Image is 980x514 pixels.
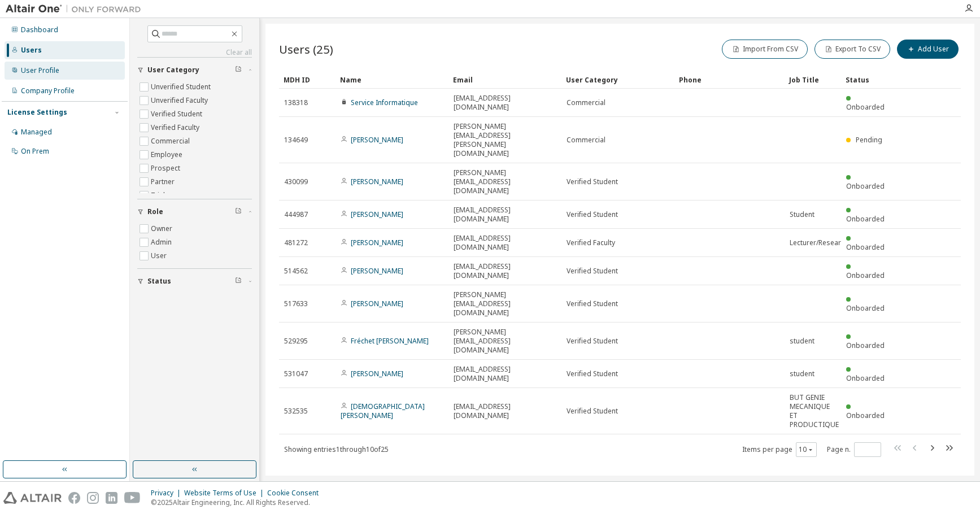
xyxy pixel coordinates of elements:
[454,94,556,112] span: [EMAIL_ADDRESS][DOMAIN_NAME]
[151,189,167,202] label: Trial
[235,277,242,286] span: Clear filter
[151,148,185,162] label: Employee
[856,135,882,145] span: Pending
[137,58,252,82] button: User Category
[151,134,192,148] label: Commercial
[454,328,556,355] span: [PERSON_NAME][EMAIL_ADDRESS][DOMAIN_NAME]
[137,269,252,294] button: Status
[147,207,163,216] span: Role
[341,402,425,420] a: [DEMOGRAPHIC_DATA][PERSON_NAME]
[454,262,556,280] span: [EMAIL_ADDRESS][DOMAIN_NAME]
[351,299,403,308] a: [PERSON_NAME]
[151,498,325,507] p: © 2025 Altair Engineering, Inc. All Rights Reserved.
[284,98,308,107] span: 138318
[184,489,267,498] div: Website Terms of Use
[235,207,242,216] span: Clear filter
[846,373,885,383] span: Onboarded
[567,369,618,378] span: Verified Student
[21,128,52,137] div: Managed
[235,66,242,75] span: Clear filter
[454,122,556,158] span: [PERSON_NAME][EMAIL_ADDRESS][PERSON_NAME][DOMAIN_NAME]
[790,369,815,378] span: student
[815,40,890,59] button: Export To CSV
[846,71,893,89] div: Status
[87,492,99,504] img: instagram.svg
[284,177,308,186] span: 430099
[789,71,837,89] div: Job Title
[351,177,403,186] a: [PERSON_NAME]
[897,40,959,59] button: Add User
[567,238,615,247] span: Verified Faculty
[454,206,556,224] span: [EMAIL_ADDRESS][DOMAIN_NAME]
[151,94,210,107] label: Unverified Faculty
[151,222,175,236] label: Owner
[790,238,855,247] span: Lecturer/Researcher
[453,71,557,89] div: Email
[284,407,308,416] span: 532535
[454,290,556,317] span: [PERSON_NAME][EMAIL_ADDRESS][DOMAIN_NAME]
[137,199,252,224] button: Role
[790,337,815,346] span: student
[151,249,169,263] label: User
[284,337,308,346] span: 529295
[454,402,556,420] span: [EMAIL_ADDRESS][DOMAIN_NAME]
[147,277,171,286] span: Status
[351,135,403,145] a: [PERSON_NAME]
[454,234,556,252] span: [EMAIL_ADDRESS][DOMAIN_NAME]
[846,181,885,191] span: Onboarded
[284,71,331,89] div: MDH ID
[846,341,885,350] span: Onboarded
[567,407,618,416] span: Verified Student
[351,369,403,378] a: [PERSON_NAME]
[454,365,556,383] span: [EMAIL_ADDRESS][DOMAIN_NAME]
[351,98,418,107] a: Service Informatique
[799,445,814,454] button: 10
[21,25,58,34] div: Dashboard
[151,107,204,121] label: Verified Student
[151,236,174,249] label: Admin
[284,445,389,454] span: Showing entries 1 through 10 of 25
[21,66,59,75] div: User Profile
[846,102,885,112] span: Onboarded
[351,210,403,219] a: [PERSON_NAME]
[567,299,618,308] span: Verified Student
[267,489,325,498] div: Cookie Consent
[147,66,199,75] span: User Category
[566,71,670,89] div: User Category
[846,411,885,420] span: Onboarded
[21,46,42,55] div: Users
[340,71,444,89] div: Name
[284,210,308,219] span: 444987
[846,214,885,224] span: Onboarded
[151,175,177,189] label: Partner
[454,168,556,195] span: [PERSON_NAME][EMAIL_ADDRESS][DOMAIN_NAME]
[846,303,885,313] span: Onboarded
[679,71,780,89] div: Phone
[137,48,252,57] a: Clear all
[567,210,618,219] span: Verified Student
[567,177,618,186] span: Verified Student
[827,442,881,457] span: Page n.
[124,492,141,504] img: youtube.svg
[284,136,308,145] span: 134649
[279,41,333,57] span: Users (25)
[351,266,403,276] a: [PERSON_NAME]
[351,238,403,247] a: [PERSON_NAME]
[284,238,308,247] span: 481272
[68,492,80,504] img: facebook.svg
[567,267,618,276] span: Verified Student
[846,271,885,280] span: Onboarded
[151,121,202,134] label: Verified Faculty
[567,136,606,145] span: Commercial
[742,442,817,457] span: Items per page
[7,108,67,117] div: License Settings
[567,98,606,107] span: Commercial
[106,492,117,504] img: linkedin.svg
[21,147,49,156] div: On Prem
[790,210,815,219] span: Student
[351,336,429,346] a: Fréchet [PERSON_NAME]
[284,369,308,378] span: 531047
[567,337,618,346] span: Verified Student
[284,299,308,308] span: 517633
[790,393,839,429] span: BUT GENIE MECANIQUE ET PRODUCTIQUE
